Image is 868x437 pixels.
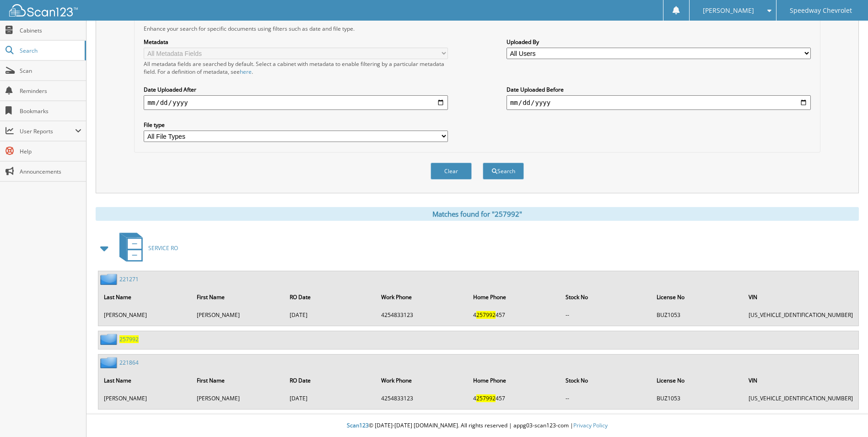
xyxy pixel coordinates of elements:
[100,357,119,368] img: folder2.png
[652,288,743,306] th: License No
[139,25,815,33] div: Enhance your search for specific documents using filters such as date and file type.
[20,87,81,95] span: Reminders
[119,359,139,366] a: 221864
[347,421,369,429] span: Scan123
[119,335,139,343] a: 257992
[744,391,857,406] td: [US_VEHICLE_IDENTIFICATION_NUMBER]
[573,421,608,429] a: Privacy Policy
[561,288,652,306] th: Stock No
[100,333,119,345] img: folder2.png
[476,394,496,402] span: 257992
[20,168,81,175] span: Announcements
[148,244,178,252] span: SERVICE RO
[744,307,857,322] td: [US_VEHICLE_IDENTIFICATION_NUMBER]
[507,38,811,46] label: Uploaded By
[285,371,376,390] th: RO Date
[652,391,743,406] td: BUZ1053
[99,307,191,322] td: [PERSON_NAME]
[285,391,376,406] td: [DATE]
[469,391,560,406] td: 4 457
[144,60,448,76] div: All metadata fields are searched by default. Select a cabinet with metadata to enable filtering b...
[561,371,652,390] th: Stock No
[652,307,743,322] td: BUZ1053
[822,393,868,437] iframe: Chat Widget
[377,391,468,406] td: 4254833123
[285,307,376,322] td: [DATE]
[86,415,868,437] div: © [DATE]-[DATE] [DOMAIN_NAME]. All rights reserved | appg03-scan123-com |
[20,107,81,115] span: Bookmarks
[20,67,81,75] span: Scan
[483,163,524,180] button: Search
[100,273,119,285] img: folder2.png
[377,288,468,306] th: Work Phone
[99,391,191,406] td: [PERSON_NAME]
[744,288,857,306] th: VIN
[20,47,80,55] span: Search
[20,147,81,155] span: Help
[507,95,811,110] input: end
[285,288,376,306] th: RO Date
[114,230,178,266] a: SERVICE RO
[192,371,284,390] th: First Name
[192,307,284,322] td: [PERSON_NAME]
[99,371,191,390] th: Last Name
[20,27,81,34] span: Cabinets
[96,207,859,221] div: Matches found for "257992"
[476,311,496,319] span: 257992
[99,288,191,306] th: Last Name
[9,4,78,16] img: scan123-logo-white.svg
[790,8,852,13] span: Speedway Chevrolet
[469,288,560,306] th: Home Phone
[240,68,252,76] a: here
[507,86,811,93] label: Date Uploaded Before
[144,86,448,93] label: Date Uploaded After
[703,8,754,13] span: [PERSON_NAME]
[377,371,468,390] th: Work Phone
[469,307,560,322] td: 4 457
[192,391,284,406] td: [PERSON_NAME]
[652,371,743,390] th: License No
[192,288,284,306] th: First Name
[561,391,652,406] td: --
[377,307,468,322] td: 4254833123
[431,163,472,180] button: Clear
[119,275,139,283] a: 221271
[744,371,857,390] th: VIN
[144,121,448,129] label: File type
[144,38,448,46] label: Metadata
[561,307,652,322] td: --
[20,127,75,135] span: User Reports
[469,371,560,390] th: Home Phone
[144,95,448,110] input: start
